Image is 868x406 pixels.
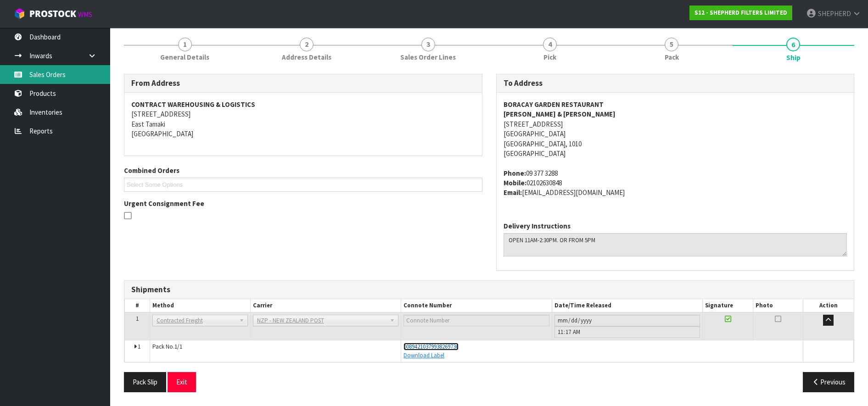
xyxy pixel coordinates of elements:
strong: phone [504,169,526,178]
span: 5 [665,38,678,51]
address: [STREET_ADDRESS] East Tamaki [GEOGRAPHIC_DATA] [131,100,475,139]
th: Connote Number [401,299,552,312]
td: Pack No. [150,340,401,362]
th: # [125,299,150,312]
span: General Details [160,52,209,62]
th: Signature [703,299,753,312]
th: Carrier [250,299,401,312]
span: 4 [543,38,557,51]
strong: CONTRACT WAREHOUSING & LOGISTICS [131,100,255,109]
span: ProStock [29,8,76,20]
span: Ship [786,53,801,62]
button: Previous [803,372,854,392]
address: [STREET_ADDRESS] [GEOGRAPHIC_DATA] [GEOGRAPHIC_DATA], 1010 [GEOGRAPHIC_DATA] [504,100,847,159]
strong: [PERSON_NAME] & [PERSON_NAME] [504,110,616,118]
span: NZP - NEW ZEALAND POST [257,315,386,326]
label: Urgent Consignment Fee [124,199,204,208]
span: Ship [124,67,854,399]
span: Address Details [282,52,331,62]
span: 6 [786,38,800,51]
span: 1 [178,38,192,51]
img: cube-alt.png [14,8,25,19]
span: 2 [300,38,314,51]
button: Pack Slip [124,372,166,392]
span: 1 [136,315,139,323]
th: Action [803,299,854,312]
input: Connote Number [403,315,549,326]
a: 00894210379938269736 [403,343,459,350]
strong: BORACAY GARDEN RESTAURANT [504,100,604,109]
span: Sales Order Lines [400,52,456,62]
span: SHEPHERD [818,9,851,18]
label: Delivery Instructions [504,221,571,231]
th: Photo [753,299,803,312]
label: Combined Orders [124,166,179,175]
button: Exit [168,372,196,392]
h3: Shipments [131,285,847,294]
small: WMS [78,10,92,19]
span: Pack [665,52,679,62]
h3: From Address [131,79,475,88]
span: 1 [138,343,140,350]
span: Contracted Freight [157,315,235,326]
span: 3 [421,38,435,51]
th: Date/Time Released [552,299,703,312]
strong: mobile [504,178,526,187]
strong: S12 - SHEPHERD FILTERS LIMITED [694,9,787,17]
span: 1/1 [174,343,182,350]
strong: email [504,188,522,197]
a: Download Label [403,351,444,359]
h3: To Address [504,79,847,88]
span: Pick [543,52,556,62]
th: Method [150,299,250,312]
address: 09 377 3288 02102630848 [EMAIL_ADDRESS][DOMAIN_NAME] [504,168,847,198]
